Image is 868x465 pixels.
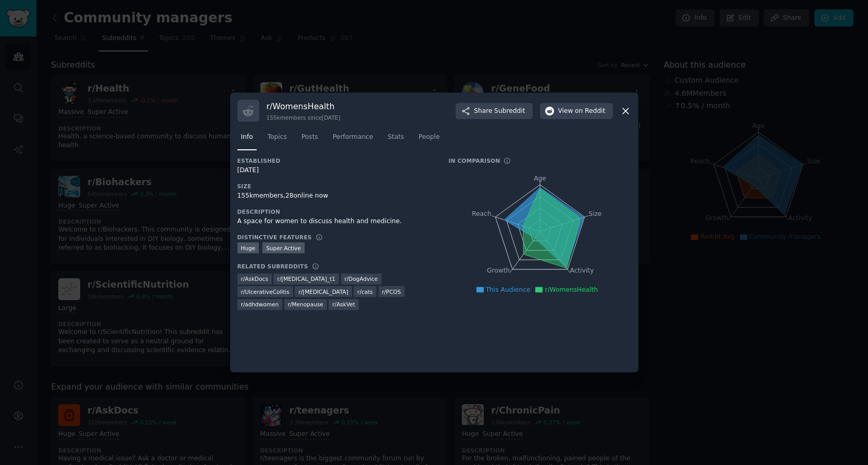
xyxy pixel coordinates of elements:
[384,129,408,150] a: Stats
[237,157,434,164] h3: Established
[456,103,532,120] button: ShareSubreddit
[415,129,444,150] a: People
[301,133,318,142] span: Posts
[241,275,268,282] span: r/ AskDocs
[237,263,308,270] h3: Related Subreddits
[237,242,259,253] div: Huge
[540,103,613,120] button: Viewon Reddit
[237,166,434,175] div: [DATE]
[357,288,373,295] span: r/ cats
[237,234,312,241] h3: Distinctive Features
[575,107,605,116] span: on Reddit
[588,210,601,217] tspan: Size
[237,208,434,215] h3: Description
[545,286,598,293] span: r/WomensHealth
[329,129,377,150] a: Performance
[241,301,279,308] span: r/ adhdwomen
[487,267,510,275] tspan: Growth
[419,133,440,142] span: People
[332,301,355,308] span: r/ AskVet
[333,133,373,142] span: Performance
[237,129,257,150] a: Info
[298,129,322,150] a: Posts
[449,157,500,164] h3: In Comparison
[486,286,531,293] span: This Audience
[388,133,404,142] span: Stats
[472,210,492,217] tspan: Reach
[298,288,348,295] span: r/ [MEDICAL_DATA]
[382,288,401,295] span: r/ PCOS
[288,301,323,308] span: r/ Menopause
[264,129,291,150] a: Topics
[241,288,290,295] span: r/ UlcerativeColitis
[237,217,434,226] div: A space for women to discuss health and medicine.
[494,107,525,116] span: Subreddit
[474,107,525,116] span: Share
[262,242,305,253] div: Super Active
[237,183,434,190] h3: Size
[277,275,335,282] span: r/ [MEDICAL_DATA]_t1
[558,107,606,116] span: View
[267,114,341,121] div: 155k members since [DATE]
[570,267,594,275] tspan: Activity
[534,175,546,182] tspan: Age
[267,101,341,112] h3: r/ WomensHealth
[268,133,287,142] span: Topics
[237,191,434,201] div: 155k members, 28 online now
[345,275,378,282] span: r/ DogAdvice
[241,133,253,142] span: Info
